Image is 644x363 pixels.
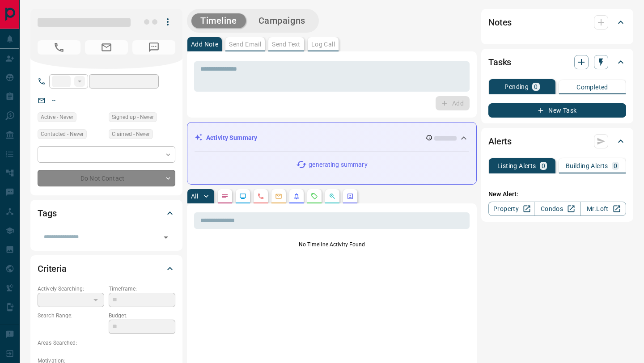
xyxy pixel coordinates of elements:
button: Timeline [191,13,246,28]
span: No Email [85,40,128,55]
p: No Timeline Activity Found [194,241,470,249]
div: Activity Summary [195,130,469,146]
button: Campaigns [250,13,314,28]
p: Budget: [109,312,175,320]
svg: Emails [275,193,282,200]
svg: Listing Alerts [293,193,300,200]
span: Contacted - Never [41,130,84,139]
div: Criteria [38,258,175,279]
p: Timeframe: [109,285,175,293]
svg: Agent Actions [347,193,354,200]
p: Building Alerts [566,163,608,169]
h2: Notes [488,15,512,30]
span: Claimed - Never [112,130,150,139]
p: 0 [534,84,538,90]
a: Mr.Loft [580,202,626,216]
svg: Requests [311,193,318,200]
div: Notes [488,12,626,33]
div: Tags [38,203,175,224]
svg: Opportunities [329,193,336,200]
span: Active - Never [41,113,73,122]
div: Tasks [488,51,626,73]
p: -- - -- [38,320,104,334]
p: Completed [576,84,608,90]
svg: Lead Browsing Activity [239,193,246,200]
p: Areas Searched: [38,339,175,347]
button: New Task [488,103,626,118]
p: New Alert: [488,190,626,199]
a: Property [488,202,534,216]
p: Pending [504,84,529,90]
svg: Notes [221,193,229,200]
p: All [191,193,198,199]
h2: Alerts [488,134,512,148]
button: Open [160,231,172,244]
p: Search Range: [38,312,104,320]
h2: Tasks [488,55,511,69]
p: Actively Searching: [38,285,104,293]
span: No Number [132,40,175,55]
span: Signed up - Never [112,113,154,122]
h2: Criteria [38,262,67,276]
div: Alerts [488,131,626,152]
p: Add Note [191,41,218,47]
a: Condos [534,202,580,216]
svg: Calls [257,193,264,200]
p: Activity Summary [206,133,257,143]
h2: Tags [38,206,56,220]
p: generating summary [309,160,367,169]
p: 0 [614,163,617,169]
p: 0 [542,163,545,169]
a: -- [52,97,55,104]
span: No Number [38,40,80,55]
p: Listing Alerts [497,163,536,169]
div: Do Not Contact [38,170,175,186]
